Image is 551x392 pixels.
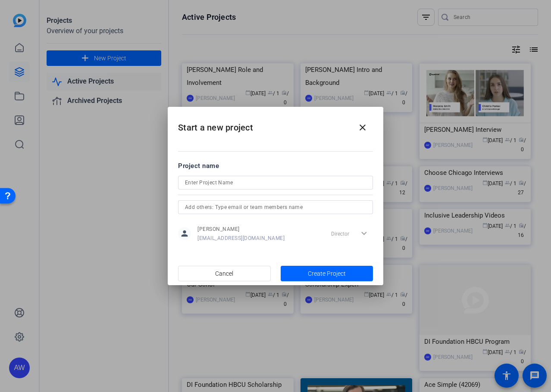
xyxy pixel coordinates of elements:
[215,265,233,282] span: Cancel
[308,269,346,278] span: Create Project
[185,202,366,212] input: Add others: Type email or team members name
[357,122,368,133] mat-icon: close
[197,226,285,233] span: [PERSON_NAME]
[197,235,285,242] span: [EMAIL_ADDRESS][DOMAIN_NAME]
[178,161,373,171] div: Project name
[178,227,191,240] mat-icon: person
[185,177,366,188] input: Enter Project Name
[168,107,383,142] h2: Start a new project
[178,266,271,281] button: Cancel
[281,266,373,281] button: Create Project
